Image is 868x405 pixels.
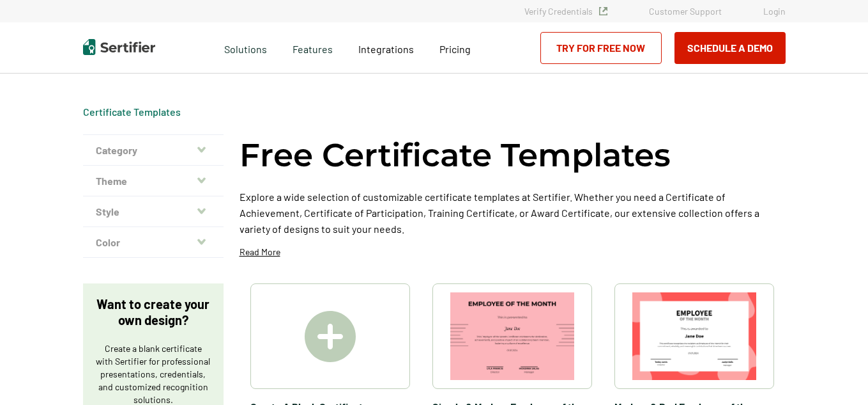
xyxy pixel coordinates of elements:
a: Customer Support [649,6,722,17]
button: Color [83,227,224,258]
button: Style [83,196,224,227]
span: Features [293,40,333,56]
a: Verify Credentials [524,6,607,17]
div: Breadcrumb [83,106,181,118]
p: Read More [240,246,280,258]
a: Try for Free Now [540,32,662,64]
span: Solutions [224,40,267,56]
span: Certificate Templates [83,106,181,118]
a: Login [763,6,786,17]
a: Integrations [358,40,414,56]
img: Modern & Red Employee of the Month Certificate Template [632,292,756,380]
a: Pricing [439,40,471,56]
span: Integrations [358,43,414,55]
a: Certificate Templates [83,106,181,118]
p: Explore a wide selection of customizable certificate templates at Sertifier. Whether you need a C... [240,189,786,237]
h1: Free Certificate Templates [240,134,671,176]
button: Theme [83,166,224,196]
img: Simple & Modern Employee of the Month Certificate Template [450,292,574,380]
button: Category [83,135,224,166]
img: Sertifier | Digital Credentialing Platform [83,39,155,55]
p: Want to create your own design? [96,296,211,328]
span: Pricing [439,43,471,55]
img: Verified [599,7,607,15]
img: Create A Blank Certificate [305,311,356,362]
